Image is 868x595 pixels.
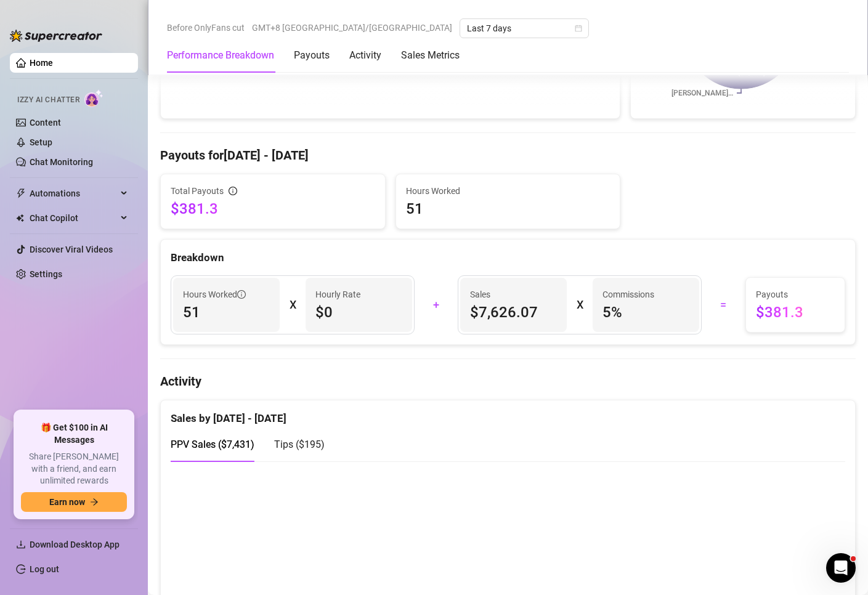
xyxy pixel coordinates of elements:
[49,497,85,507] span: Earn now
[171,249,845,266] div: Breakdown
[349,48,381,63] div: Activity
[422,295,451,315] div: +
[16,214,24,222] img: Chat Copilot
[470,288,557,301] span: Sales
[274,439,325,450] span: Tips ( $195 )
[21,492,127,512] button: Earn nowarrow-right
[229,187,237,195] span: info-circle
[160,147,856,164] h4: Payouts for [DATE] - [DATE]
[252,18,452,37] span: GMT+8 [GEOGRAPHIC_DATA]/[GEOGRAPHIC_DATA]
[30,540,120,549] span: Download Desktop App
[315,302,402,322] span: $0
[671,89,733,97] text: [PERSON_NAME]…
[30,208,117,228] span: Chat Copilot
[183,302,270,322] span: 51
[21,422,127,446] span: 🎁 Get $100 in AI Messages
[315,288,360,301] article: Hourly Rate
[167,18,245,37] span: Before OnlyFans cut
[16,540,26,549] span: download
[171,400,845,427] div: Sales by [DATE] - [DATE]
[406,184,610,198] span: Hours Worked
[470,302,557,322] span: $7,626.07
[183,288,246,301] span: Hours Worked
[30,184,117,203] span: Automations
[577,295,583,315] div: X
[30,245,113,254] a: Discover Viral Videos
[167,48,274,63] div: Performance Breakdown
[30,118,61,127] a: Content
[826,553,856,583] iframe: Intercom live chat
[401,48,460,63] div: Sales Metrics
[575,25,582,32] span: calendar
[30,58,53,68] a: Home
[756,288,835,301] span: Payouts
[171,199,375,219] span: $381.3
[171,184,224,198] span: Total Payouts
[709,295,738,315] div: =
[30,137,52,147] a: Setup
[90,498,99,506] span: arrow-right
[602,302,689,322] span: 5 %
[602,288,654,301] article: Commissions
[84,89,103,107] img: AI Chatter
[16,188,26,198] span: thunderbolt
[17,94,79,106] span: Izzy AI Chatter
[30,564,59,574] a: Log out
[21,451,127,487] span: Share [PERSON_NAME] with a friend, and earn unlimited rewards
[10,30,102,42] img: logo-BBDzfeDw.svg
[406,199,610,219] span: 51
[30,157,93,167] a: Chat Monitoring
[294,48,330,63] div: Payouts
[160,373,856,390] h4: Activity
[290,295,296,315] div: X
[467,19,582,38] span: Last 7 days
[171,439,254,450] span: PPV Sales ( $7,431 )
[237,290,246,299] span: info-circle
[30,269,62,279] a: Settings
[756,302,835,322] span: $381.3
